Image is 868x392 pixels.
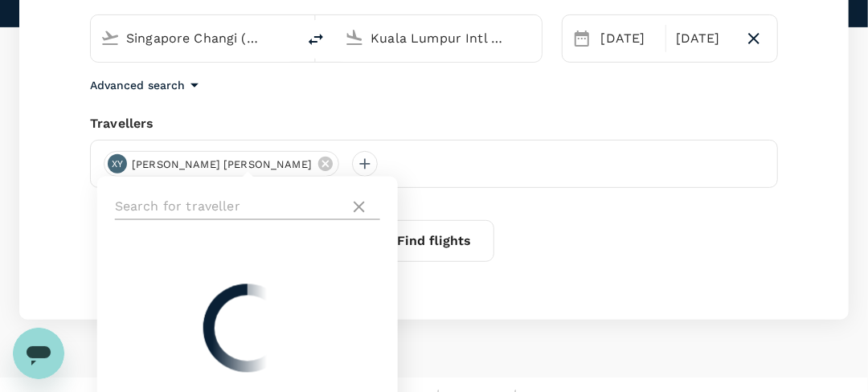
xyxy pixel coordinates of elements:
[126,26,263,51] input: Depart from
[13,328,64,379] iframe: Button to launch messaging window
[374,220,494,262] button: Find flights
[122,157,321,173] span: [PERSON_NAME] [PERSON_NAME]
[115,194,343,220] input: Search for traveller
[669,22,737,55] div: [DATE]
[108,154,127,174] div: XY
[297,20,335,59] button: delete
[90,114,778,133] div: Travellers
[595,22,662,55] div: [DATE]
[371,26,507,51] input: Going to
[285,36,289,39] button: Open
[90,77,185,93] p: Advanced search
[530,36,534,39] button: Open
[104,151,339,177] div: XY[PERSON_NAME] [PERSON_NAME]
[90,76,204,95] button: Advanced search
